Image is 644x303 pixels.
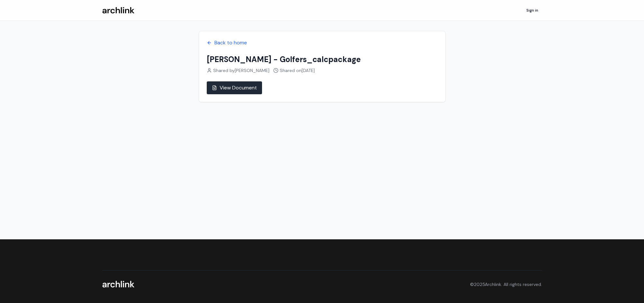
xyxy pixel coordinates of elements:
[280,67,315,74] span: Shared on [DATE]
[102,7,134,14] img: Archlink
[213,67,269,74] span: Shared by [PERSON_NAME]
[470,281,542,288] p: © 2025 Archlink. All rights reserved.
[522,5,542,15] a: Sign in
[102,281,134,288] img: Archlink
[207,81,262,94] a: View Document
[207,54,438,65] h1: [PERSON_NAME] - Golfers_calcpackage
[207,39,438,47] a: Back to home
